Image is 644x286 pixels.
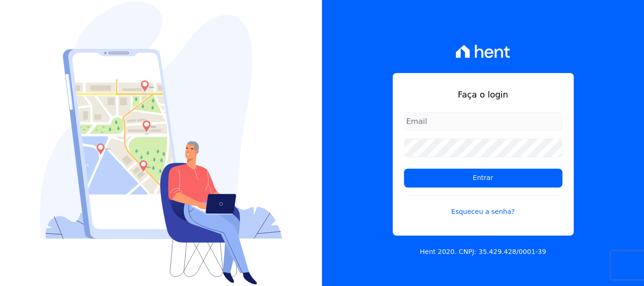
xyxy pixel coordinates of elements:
[420,247,546,257] p: Hent 2020. CNPJ: 35.429.428/0001-39
[404,88,562,101] h1: Faça o login
[404,195,562,217] a: Esqueceu a senha?
[404,169,562,188] input: Entrar
[404,112,562,131] input: Email
[40,1,282,285] img: Login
